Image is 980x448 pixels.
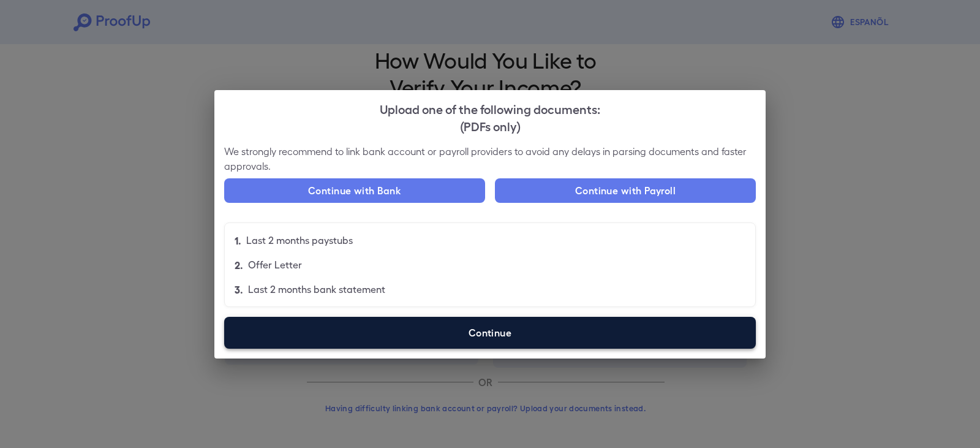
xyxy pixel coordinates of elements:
button: Continue with Payroll [495,178,756,203]
p: 2. [235,257,243,272]
p: Offer Letter [248,257,302,272]
label: Continue [224,317,756,349]
div: (PDFs only) [224,117,756,134]
p: 3. [235,282,243,297]
h2: Upload one of the following documents: [214,90,766,144]
p: We strongly recommend to link bank account or payroll providers to avoid any delays in parsing do... [224,144,756,173]
p: Last 2 months bank statement [248,282,385,297]
p: 1. [235,233,241,248]
p: Last 2 months paystubs [246,233,353,248]
button: Continue with Bank [224,178,485,203]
